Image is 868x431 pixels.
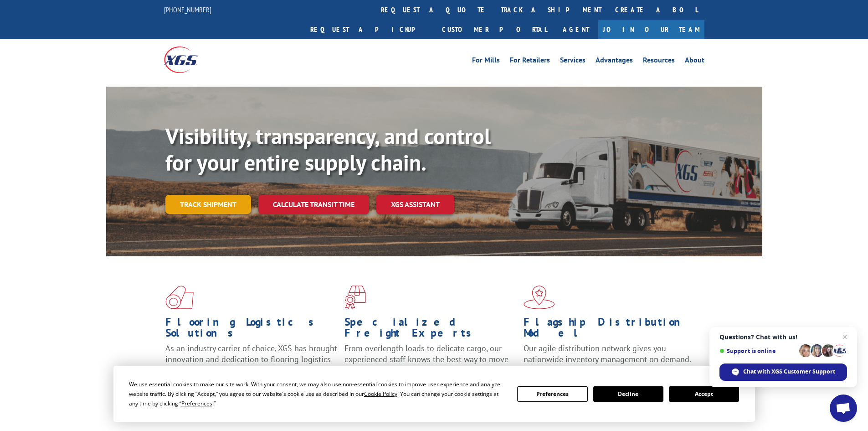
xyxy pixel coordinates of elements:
span: As an industry carrier of choice, XGS has brought innovation and dedication to flooring logistics... [165,343,337,375]
a: [PHONE_NUMBER] [164,5,211,14]
button: Accept [669,386,739,402]
span: Preferences [181,400,212,407]
a: Calculate transit time [258,195,369,214]
img: xgs-icon-total-supply-chain-intelligence-red [165,286,194,309]
a: Resources [643,57,675,67]
a: Customer Portal [435,20,554,39]
div: Cookie Consent Prompt [113,366,755,422]
a: Agent [554,20,598,39]
h1: Flagship Distribution Model [524,317,696,343]
a: Join Our Team [598,20,704,39]
span: Close chat [839,332,850,343]
button: Preferences [517,386,587,402]
div: We use essential cookies to make our site work. With your consent, we may also use non-essential ... [129,379,506,408]
a: For Retailers [510,57,550,67]
span: Questions? Chat with us! [719,333,847,341]
div: Chat with XGS Customer Support [719,363,847,381]
button: Decline [593,386,663,402]
h1: Flooring Logistics Solutions [165,317,338,343]
a: About [685,57,704,67]
a: Advantages [596,57,633,67]
span: Support is online [719,348,796,354]
a: For Mills [472,57,500,67]
span: Chat with XGS Customer Support [743,368,835,376]
span: Cookie Policy [364,390,397,398]
a: Request a pickup [303,20,435,39]
a: XGS ASSISTANT [376,195,454,214]
a: Track shipment [165,195,251,214]
img: xgs-icon-focused-on-flooring-red [344,286,366,309]
span: Our agile distribution network gives you nationwide inventory management on demand. [524,343,691,364]
b: Visibility, transparency, and control for your entire supply chain. [165,122,491,177]
div: Open chat [830,395,857,422]
p: From overlength loads to delicate cargo, our experienced staff knows the best way to move your fr... [344,343,517,384]
a: Services [560,57,586,67]
img: xgs-icon-flagship-distribution-model-red [524,286,555,309]
h1: Specialized Freight Experts [344,317,517,343]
